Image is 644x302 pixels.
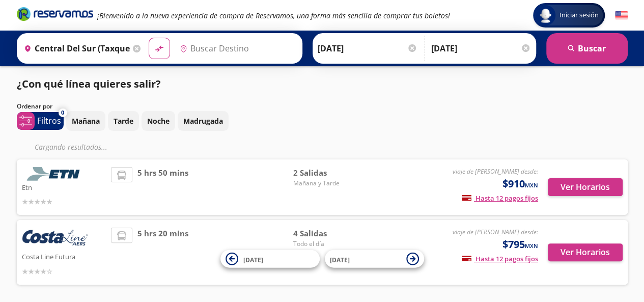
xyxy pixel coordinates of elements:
[17,6,93,21] i: Brand Logo
[502,176,538,191] span: $910
[22,250,106,262] p: Costa Line Futura
[137,228,188,277] span: 5 hrs 20 mins
[525,242,538,250] small: MXN
[61,108,64,117] span: 0
[114,116,133,126] p: Tarde
[142,111,175,131] button: Noche
[502,237,538,252] span: $795
[546,33,628,64] button: Buscar
[220,250,320,268] button: [DATE]
[176,36,297,61] input: Buscar Destino
[453,167,538,176] em: viaje de [PERSON_NAME] desde:
[35,142,107,152] em: Cargando resultados ...
[525,181,538,189] small: MXN
[555,10,603,20] span: Iniciar sesión
[97,11,450,20] em: ¡Bienvenido a la nueva experiencia de compra de Reservamos, una forma más sencilla de comprar tus...
[66,111,105,131] button: Mañana
[462,254,538,263] span: Hasta 12 pagos fijos
[137,167,188,207] span: 5 hrs 50 mins
[108,111,139,131] button: Tarde
[318,36,417,61] input: Elegir Fecha
[17,102,52,111] p: Ordenar por
[147,116,170,126] p: Noche
[431,36,531,61] input: Opcional
[22,228,88,250] img: Costa Line Futura
[17,6,93,24] a: Brand Logo
[178,111,229,131] button: Madrugada
[293,239,364,249] span: Todo el día
[462,194,538,203] span: Hasta 12 pagos fijos
[548,178,623,196] button: Ver Horarios
[548,243,623,261] button: Ver Horarios
[293,167,364,179] span: 2 Salidas
[330,255,350,264] span: [DATE]
[293,228,364,239] span: 4 Salidas
[453,228,538,236] em: viaje de [PERSON_NAME] desde:
[20,36,131,61] input: Buscar Origen
[243,255,263,264] span: [DATE]
[183,116,223,126] p: Madrugada
[615,9,628,22] button: English
[37,115,61,127] p: Filtros
[325,250,424,268] button: [DATE]
[17,76,161,92] p: ¿Con qué línea quieres salir?
[293,179,364,188] span: Mañana y Tarde
[17,112,64,130] button: 0Filtros
[22,181,106,193] p: Etn
[22,167,88,181] img: Etn
[72,116,100,126] p: Mañana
